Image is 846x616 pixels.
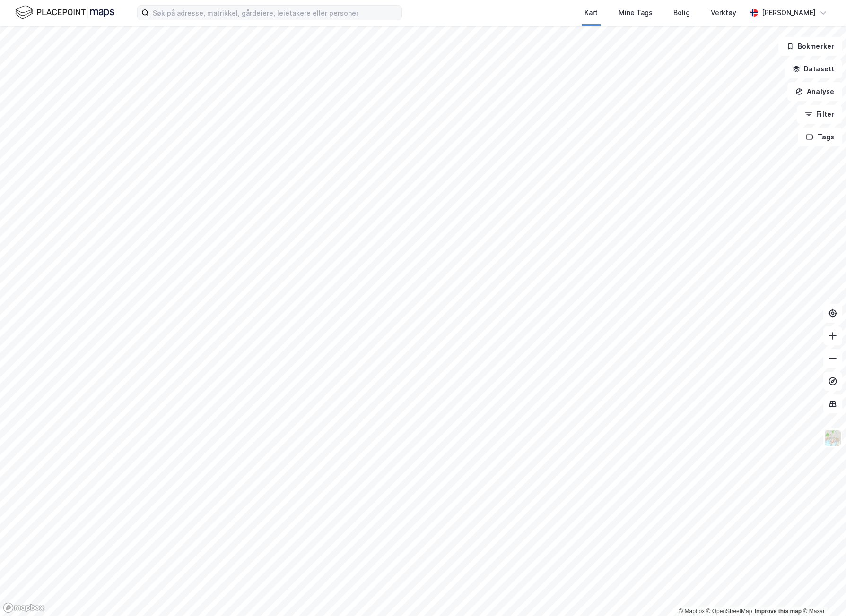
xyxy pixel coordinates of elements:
button: Filter [797,105,842,124]
img: Z [824,429,842,447]
input: Søk på adresse, matrikkel, gårdeiere, leietakere eller personer [149,6,401,20]
button: Tags [798,128,842,146]
div: [PERSON_NAME] [762,7,816,18]
div: Mine Tags [619,7,653,18]
button: Bokmerker [778,37,842,56]
a: Mapbox [679,608,705,615]
div: Verktøy [711,7,736,18]
div: Kart [584,7,598,18]
img: logo.f888ab2527a4732fd821a326f86c7f29.svg [15,4,114,21]
a: OpenStreetMap [706,608,752,615]
button: Analyse [787,82,842,101]
iframe: Chat Widget [799,571,846,616]
a: Improve this map [755,608,802,615]
div: Bolig [673,7,690,18]
button: Datasett [785,60,842,78]
a: Mapbox homepage [3,602,44,613]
